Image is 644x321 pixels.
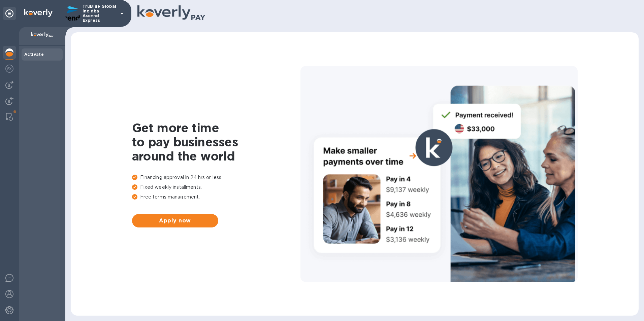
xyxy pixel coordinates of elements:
[132,214,218,227] button: Apply now
[132,193,300,201] p: Free terms management.
[83,4,116,23] p: TruBlue Global Inc dba Ascend Express
[137,217,213,225] span: Apply now
[132,121,300,163] h1: Get more time to pay businesses around the world
[132,174,300,181] p: Financing approval in 24 hrs or less.
[5,65,13,73] img: Foreign exchange
[24,52,44,57] b: Activate
[24,9,53,17] img: Logo
[132,184,300,191] p: Fixed weekly installments.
